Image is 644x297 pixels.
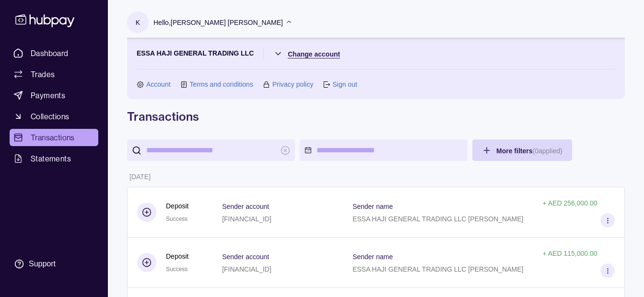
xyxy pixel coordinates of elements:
[29,259,56,269] div: Support
[190,79,253,90] a: Terms and conditions
[273,48,340,59] button: Change account
[472,139,572,161] button: More filters(0applied)
[272,79,314,90] a: Privacy policy
[166,201,188,211] p: Deposit
[222,253,269,261] p: Sender account
[137,48,254,59] p: ESSA HAJI GENERAL TRADING LLC
[288,50,340,58] span: Change account
[352,215,523,223] p: ESSA HAJI GENERAL TRADING LLC [PERSON_NAME]
[352,265,523,273] p: ESSA HAJI GENERAL TRADING LLC [PERSON_NAME]
[496,147,562,155] span: More filters
[10,45,98,62] a: Dashboard
[352,253,393,261] p: Sender name
[532,147,562,155] p: ( 0 applied)
[10,150,98,167] a: Statements
[166,251,188,262] p: Deposit
[146,139,276,161] input: search
[10,87,98,104] a: Payments
[222,203,269,210] p: Sender account
[127,109,625,124] h1: Transactions
[31,111,69,122] span: Collections
[136,17,140,28] p: K
[153,17,283,28] p: Hello, [PERSON_NAME] [PERSON_NAME]
[222,215,271,223] p: [FINANCIAL_ID]
[10,66,98,83] a: Trades
[542,250,597,257] p: + AED 115,000.00
[31,132,75,143] span: Transactions
[31,47,69,59] span: Dashboard
[31,90,65,101] span: Payments
[31,153,71,164] span: Statements
[166,216,187,222] span: Success
[222,265,271,273] p: [FINANCIAL_ID]
[129,173,151,181] p: [DATE]
[332,79,357,90] a: Sign out
[10,254,98,274] a: Support
[166,266,187,273] span: Success
[146,79,171,90] a: Account
[10,129,98,146] a: Transactions
[10,108,98,125] a: Collections
[31,69,55,80] span: Trades
[542,199,597,207] p: + AED 256,000.00
[352,203,393,210] p: Sender name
